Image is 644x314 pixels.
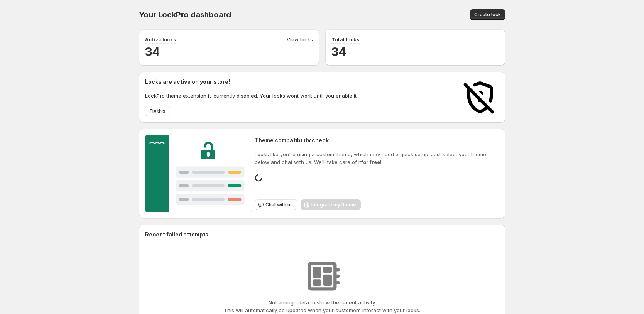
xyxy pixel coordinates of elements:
[139,10,232,19] span: Your LockPro dashboard
[287,35,313,44] a: View locks
[224,299,420,314] p: Not enough data to show the recent activity. This will automatically be updated when your custome...
[145,135,252,212] img: Customer support
[474,12,501,18] span: Create lock
[461,78,499,116] img: Locks disabled
[150,108,166,114] span: Fix this
[145,78,358,86] h2: Locks are active on your store!
[470,9,505,20] button: Create lock
[145,92,358,100] p: LockPro theme extension is currently disabled. Your locks wont work until you enable it.
[255,137,499,144] h2: Theme compatibility check
[145,44,313,59] h2: 34
[361,159,382,165] strong: for free!
[145,231,208,238] h2: Recent failed attempts
[331,35,360,43] p: Total locks
[331,44,499,59] h2: 34
[255,199,297,210] button: Chat with us
[145,106,170,116] button: Fix this
[145,35,176,43] p: Active locks
[255,150,499,166] p: Looks like you're using a custom theme, which may need a quick setup. Just select your theme belo...
[265,202,293,208] span: Chat with us
[303,257,341,295] img: No resources found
